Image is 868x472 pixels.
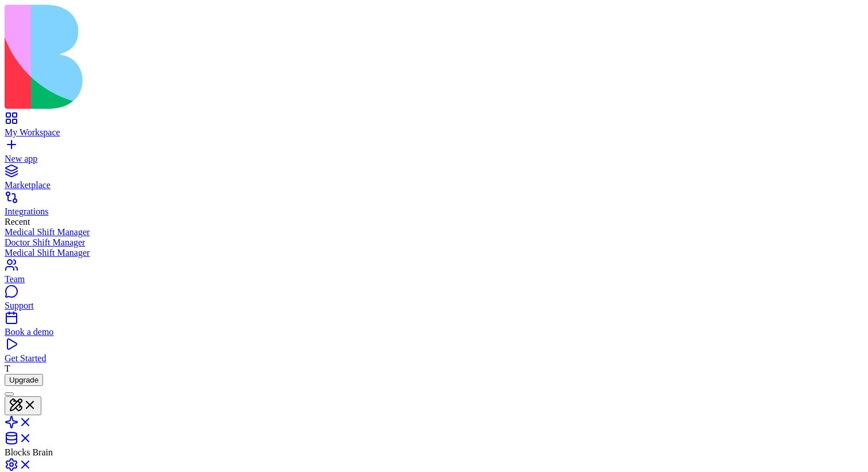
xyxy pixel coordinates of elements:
a: New app [5,143,863,164]
div: New app [5,154,863,164]
div: Get Started [5,353,863,364]
a: Upgrade [5,375,43,384]
a: Doctor Shift Manager [5,237,863,248]
a: Integrations [5,196,863,217]
a: Book a demo [5,317,863,337]
div: Marketplace [5,180,863,190]
a: Team [5,264,863,284]
img: logo [5,5,466,109]
div: Support [5,301,863,311]
a: Support [5,290,863,311]
div: Integrations [5,206,863,217]
div: Book a demo [5,327,863,337]
a: Get Started [5,343,863,364]
a: Medical Shift Manager [5,227,863,237]
a: Marketplace [5,170,863,190]
div: Team [5,274,863,284]
div: My Workspace [5,127,863,138]
button: Upgrade [5,374,43,386]
a: Medical Shift Manager [5,248,863,258]
a: My Workspace [5,117,863,138]
span: Recent [5,217,30,227]
span: Blocks Brain [5,447,53,457]
span: T [5,364,10,373]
